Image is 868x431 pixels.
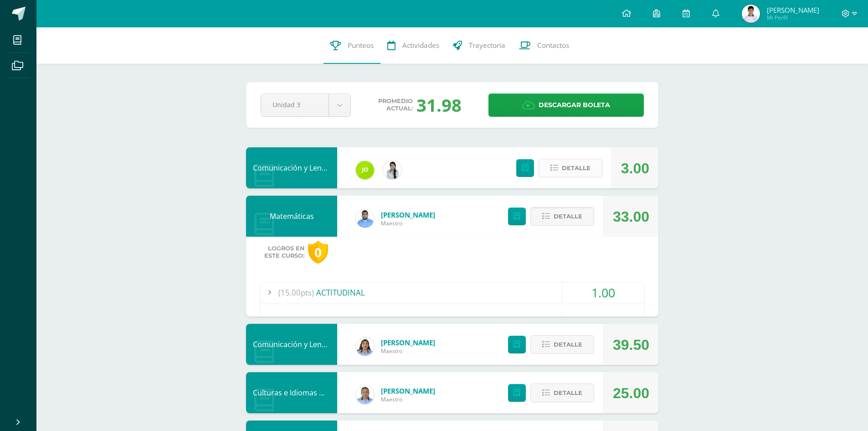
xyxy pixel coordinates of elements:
span: Punteos [348,41,374,50]
a: Trayectoria [446,27,512,64]
div: 31.98 [416,93,462,117]
img: 79eb5cb28572fb7ebe1e28c28929b0fa.png [356,161,374,179]
div: Culturas e Idiomas Mayas Garífuna o Xinca [246,372,337,413]
span: Detalle [554,384,582,401]
span: Maestro [381,395,435,403]
div: Comunicación y Lenguaje, Idioma Extranjero [246,147,337,188]
span: Unidad 3 [272,94,317,115]
div: 25.00 [613,373,649,414]
div: Comunicación y Lenguaje Idioma Español [246,324,337,365]
a: Contactos [512,27,576,64]
span: (25.00pts) [278,311,314,331]
div: DECLARATIVO [260,311,644,331]
span: Maestro [381,219,435,227]
div: 0 [308,241,328,264]
div: 33.00 [613,196,649,237]
div: Matemáticas [246,196,337,237]
span: Actividades [402,41,439,50]
button: Detalle [530,335,594,354]
img: 54ea75c2c4af8710d6093b43030d56ea.png [356,209,374,228]
a: [PERSON_NAME] [381,210,435,219]
img: 937d777aa527c70189f9fb3facc5f1f6.png [383,161,401,179]
button: Detalle [530,384,594,402]
div: -- [562,311,644,331]
div: 1.00 [562,282,644,303]
button: Detalle [530,207,594,226]
div: 39.50 [613,324,649,365]
a: [PERSON_NAME] [381,386,435,395]
button: Detalle [539,159,602,177]
span: Descargar boleta [539,94,610,116]
img: d5f85972cab0d57661bd544f50574cc9.png [356,338,374,356]
span: Detalle [562,160,591,177]
span: Mi Perfil [767,14,819,21]
span: [PERSON_NAME] [767,5,819,15]
a: Actividades [380,27,446,64]
div: ACTITUDINAL [260,282,644,303]
a: Descargar boleta [488,93,644,117]
span: Contactos [537,41,569,50]
span: (15.00pts) [278,282,314,303]
a: Unidad 3 [261,94,350,116]
span: Logros en este curso: [264,245,304,260]
a: [PERSON_NAME] [381,338,435,347]
a: Punteos [324,27,380,64]
div: 3.00 [621,148,649,189]
img: 074080cf5bc733bfb543c5917e2dee20.png [742,5,760,23]
span: Detalle [554,208,582,225]
span: Detalle [554,336,582,353]
span: Maestro [381,347,435,355]
span: Trayectoria [469,41,505,50]
img: 58211983430390fd978f7a65ba7f1128.png [356,386,374,404]
span: Promedio actual: [378,98,413,112]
